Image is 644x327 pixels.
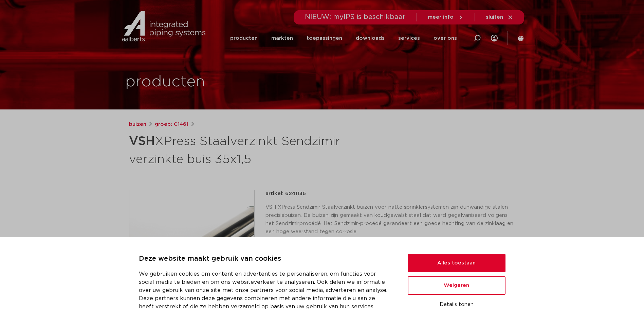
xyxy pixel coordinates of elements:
p: artikel: 6241136 [265,190,306,198]
strong: VSH [129,135,155,148]
a: meer info [428,14,464,20]
h1: producten [125,71,205,93]
a: services [398,25,420,51]
p: Deze website maakt gebruik van cookies [139,254,391,264]
span: sluiten [486,15,503,20]
p: We gebruiken cookies om content en advertenties te personaliseren, om functies voor social media ... [139,270,391,311]
a: markten [271,25,293,51]
a: producten [230,25,258,51]
a: downloads [356,25,385,51]
h1: XPress Staalverzinkt Sendzimir verzinkte buis 35x1,5 [129,131,384,168]
a: groep: C1461 [155,120,188,128]
span: NIEUW: myIPS is beschikbaar [305,14,406,20]
button: Details tonen [408,299,505,310]
p: VSH XPress Sendzimir Staalverzinkt buizen voor natte sprinklersystemen zijn dunwandige stalen pre... [265,203,515,236]
a: sluiten [486,14,513,20]
button: Weigeren [408,276,505,295]
button: Alles toestaan [408,254,505,272]
a: buizen [129,120,146,128]
img: Product Image for VSH XPress Staalverzinkt Sendzimir verzinkte buis 35x1,5 [129,190,254,315]
a: toepassingen [307,25,342,51]
span: meer info [428,15,454,20]
a: over ons [434,25,457,51]
nav: Menu [230,25,457,51]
